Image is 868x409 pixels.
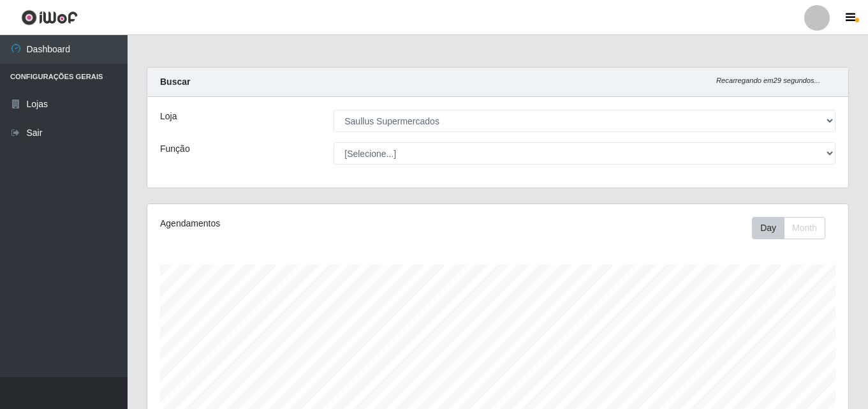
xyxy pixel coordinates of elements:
[752,217,825,239] div: First group
[160,77,190,87] strong: Buscar
[752,217,784,239] button: Day
[716,77,820,84] i: Recarregando em 29 segundos...
[752,217,835,239] div: Toolbar with button groups
[160,110,177,123] label: Loja
[21,10,78,26] img: CoreUI Logo
[160,217,430,230] div: Agendamentos
[160,142,190,156] label: Função
[784,217,825,239] button: Month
